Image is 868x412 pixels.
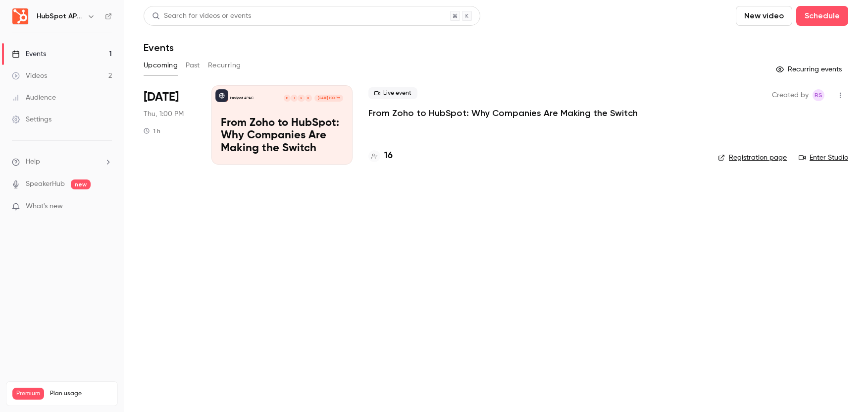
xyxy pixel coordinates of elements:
div: Settings [12,115,51,124]
span: What's new [26,201,63,212]
div: F [283,94,291,102]
h4: 16 [384,149,393,163]
span: [DATE] [144,89,179,105]
span: RS [815,89,822,101]
div: I [290,94,298,102]
span: Created by [772,89,809,101]
div: N [297,94,305,102]
button: Past [186,58,200,73]
button: Upcoming [144,58,178,73]
span: Thu, 1:00 PM [144,109,184,119]
iframe: Noticeable Trigger [100,202,112,211]
h1: Events [144,42,174,54]
div: Audience [12,93,56,103]
span: Premium [12,388,44,400]
a: Registration page [718,153,787,163]
button: New video [736,6,792,26]
div: 1 h [144,127,160,135]
div: Search for videos or events [152,11,251,21]
a: 16 [368,149,393,163]
span: Help [26,157,40,167]
div: R [305,94,312,102]
div: Videos [12,71,47,81]
a: Enter Studio [799,153,848,163]
a: From Zoho to HubSpot: Why Companies Are Making the Switch [368,107,638,119]
button: Recurring events [771,61,848,77]
li: help-dropdown-opener [12,157,112,167]
button: Schedule [796,6,848,26]
p: From Zoho to HubSpot: Why Companies Are Making the Switch [221,117,343,155]
span: Plan usage [50,390,111,398]
a: From Zoho to HubSpot: Why Companies Are Making the SwitchHubSpot APACRNIF[DATE] 1:00 PMFrom Zoho ... [211,85,353,165]
span: Rebecca Sjoberg [813,89,824,101]
span: Live event [368,87,417,99]
p: HubSpot APAC [230,96,254,101]
div: Oct 9 Thu, 1:00 PM (Australia/Sydney) [144,85,196,165]
img: HubSpot APAC [12,8,28,24]
a: SpeakerHub [26,179,65,189]
div: Events [12,49,46,59]
span: [DATE] 1:00 PM [314,95,343,102]
h6: HubSpot APAC [37,11,83,21]
span: new [71,179,91,189]
button: Recurring [208,58,241,73]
